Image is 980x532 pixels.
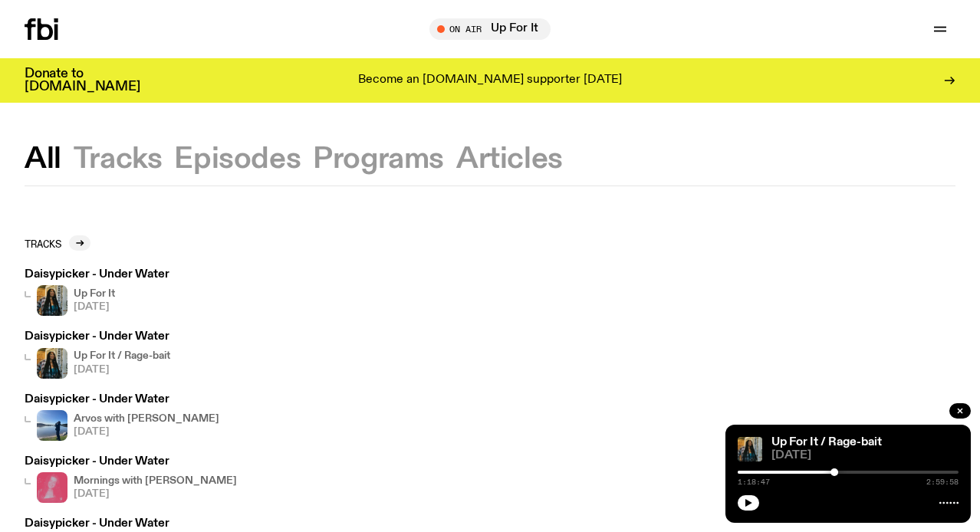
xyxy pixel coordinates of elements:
h3: Daisypicker - Under Water [25,518,222,530]
img: Ify - a Brown Skin girl with black braided twists, looking up to the side with her tongue stickin... [37,285,67,316]
p: Become an [DOMAIN_NAME] supporter [DATE] [358,74,622,87]
h4: Mornings with [PERSON_NAME] [74,476,237,486]
h3: Daisypicker - Under Water [25,456,237,468]
span: [DATE] [74,489,237,499]
span: [DATE] [74,302,115,312]
span: 1:18:47 [738,478,770,486]
a: Daisypicker - Under WaterMornings with [PERSON_NAME][DATE] [25,456,237,503]
a: Tracks [25,235,90,251]
span: [DATE] [74,365,170,375]
a: Up For It / Rage-bait [771,436,882,448]
button: Episodes [174,146,301,173]
button: All [25,146,61,173]
span: 2:59:58 [926,478,959,486]
h2: Tracks [25,238,61,249]
button: Articles [456,146,563,173]
a: Daisypicker - Under WaterArvos with [PERSON_NAME][DATE] [25,394,219,441]
h3: Daisypicker - Under Water [25,394,219,406]
span: [DATE] [74,427,219,437]
h4: Up For It / Rage-bait [74,351,170,361]
h3: Daisypicker - Under Water [25,269,169,281]
a: Daisypicker - Under WaterIfy - a Brown Skin girl with black braided twists, looking up to the sid... [25,269,169,316]
button: On AirUp For It [429,18,551,40]
h4: Up For It [74,289,115,299]
button: Tracks [74,146,163,173]
button: Programs [313,146,444,173]
a: Daisypicker - Under WaterIfy - a Brown Skin girl with black braided twists, looking up to the sid... [25,331,170,378]
img: Ify - a Brown Skin girl with black braided twists, looking up to the side with her tongue stickin... [37,348,67,379]
h3: Donate to [DOMAIN_NAME] [25,67,140,94]
h3: Daisypicker - Under Water [25,331,170,343]
span: [DATE] [771,450,959,461]
h4: Arvos with [PERSON_NAME] [74,414,219,424]
img: Ify - a Brown Skin girl with black braided twists, looking up to the side with her tongue stickin... [738,437,762,461]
